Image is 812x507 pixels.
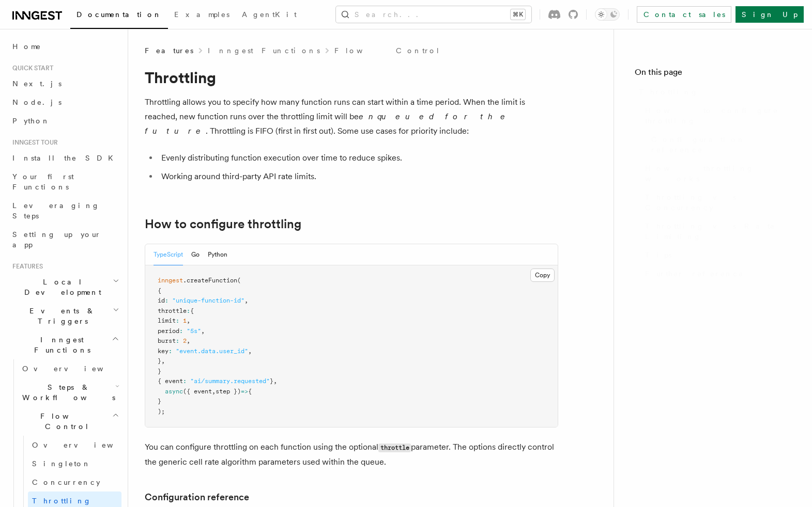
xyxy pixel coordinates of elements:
button: Events & Triggers [8,302,121,330]
span: "5s" [187,327,201,335]
li: Working around third-party API rate limits. [158,169,558,184]
a: Concurrency [28,473,121,492]
span: Further reference [645,268,744,279]
span: Flow Control [18,411,112,432]
a: Documentation [70,3,168,29]
span: , [212,388,216,395]
span: Overview [22,365,129,373]
span: "unique-function-id" [172,297,244,304]
span: Features [145,45,193,56]
span: Your first Functions [12,172,74,191]
a: Throttling vs Concurrency [641,188,791,217]
span: Overview [32,441,139,449]
span: , [201,327,205,335]
span: , [187,337,190,344]
span: Local Development [8,277,113,297]
span: Events & Triggers [8,306,113,326]
span: key [158,347,168,355]
button: Search...⌘K [336,6,531,23]
a: Flow Control [334,45,440,56]
span: Throttling vs Concurrency [645,192,791,213]
span: Leveraging Steps [12,201,100,220]
a: Throttling vs Rate Limiting [641,217,791,246]
span: Next.js [12,80,62,88]
span: Configuration reference [651,134,791,155]
button: Inngest Functions [8,330,121,359]
span: burst [158,337,176,344]
kbd: ⌘K [511,9,525,20]
span: Tips [645,250,671,260]
span: Throttling vs Rate Limiting [645,221,791,242]
span: Setting up your app [12,230,101,249]
button: Go [191,244,200,265]
h4: On this page [635,66,791,83]
span: Throttling [639,87,698,97]
a: Contact sales [637,6,731,23]
a: Further reference [641,264,791,283]
span: async [165,388,183,395]
span: , [244,297,248,304]
span: inngest [158,277,183,284]
span: Examples [174,10,229,19]
a: Node.js [8,93,121,112]
p: Throttling allows you to specify how many function runs can start within a time period. When the ... [145,95,558,138]
p: You can configure throttling on each function using the optional parameter. The options directly ... [145,440,558,469]
span: : [176,317,179,324]
span: : [165,297,168,304]
span: 2 [183,337,187,344]
span: 1 [183,317,187,324]
span: , [187,317,190,324]
span: Python [12,117,50,125]
a: How to configure throttling [145,217,301,231]
h1: Throttling [145,68,558,87]
span: : [187,307,190,314]
span: ); [158,408,165,415]
span: ({ event [183,388,212,395]
a: Examples [168,3,236,28]
code: throttle [378,443,411,452]
span: Steps & Workflows [18,382,115,403]
span: Node.js [12,98,62,106]
a: Inngest Functions [208,45,320,56]
span: AgentKit [242,10,297,19]
span: { [190,307,194,314]
button: Toggle dark mode [595,8,620,21]
a: How throttling works [641,159,791,188]
span: .createFunction [183,277,237,284]
a: Python [8,112,121,130]
span: Concurrency [32,478,100,486]
a: Configuration reference [647,130,791,159]
span: id [158,297,165,304]
a: Install the SDK [8,149,121,167]
a: How to configure throttling [641,101,791,130]
span: : [168,347,172,355]
a: Leveraging Steps [8,196,121,225]
span: , [273,377,277,385]
span: , [161,357,165,365]
span: , [248,347,252,355]
button: TypeScript [154,244,183,265]
span: { event [158,377,183,385]
span: step }) [216,388,241,395]
a: AgentKit [236,3,303,28]
span: Documentation [76,10,162,19]
a: Home [8,37,121,56]
span: throttle [158,307,187,314]
button: Local Development [8,273,121,302]
span: Features [8,262,43,271]
span: } [270,377,273,385]
span: : [176,337,179,344]
a: Throttling [635,83,791,101]
span: Quick start [8,64,53,72]
span: } [158,357,161,365]
a: Overview [18,359,121,378]
span: period [158,327,179,335]
li: Evenly distributing function execution over time to reduce spikes. [158,151,558,165]
span: : [179,327,183,335]
span: Throttling [32,497,91,505]
span: limit [158,317,176,324]
a: Configuration reference [145,490,249,504]
span: How throttling works [645,163,791,184]
a: Singleton [28,454,121,473]
span: } [158,398,161,405]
